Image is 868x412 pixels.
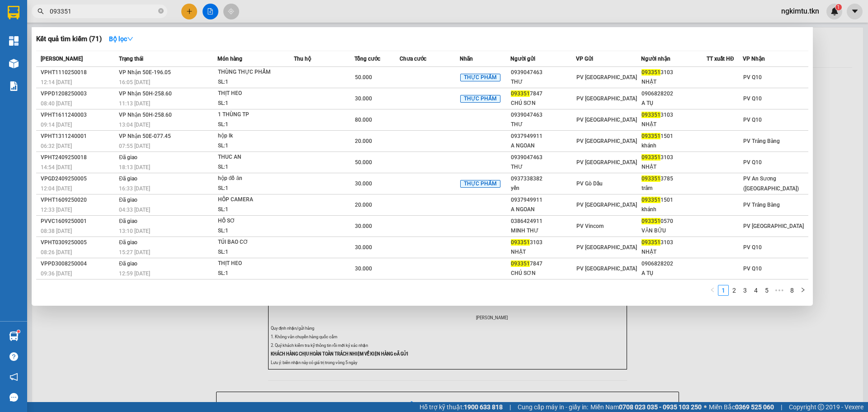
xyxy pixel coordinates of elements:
span: 08:40 [DATE] [41,100,72,107]
div: SL: 1 [218,184,286,194]
div: SL: 1 [218,99,286,109]
span: PV Q10 [743,159,762,166]
span: Tổng cước [354,56,380,62]
div: 0906828202 [642,89,706,99]
div: 0386424911 [511,217,576,226]
div: 3103 [642,153,706,162]
span: PV [GEOGRAPHIC_DATA] [576,117,637,123]
div: 7847 [511,259,576,269]
li: 8 [787,285,797,296]
span: VP Nhận 50E-077.45 [119,133,171,139]
span: 093351 [642,197,660,203]
span: 093351 [511,260,530,267]
h3: Kết quả tìm kiếm ( 71 ) [36,34,102,44]
a: 8 [787,285,797,295]
span: 30.000 [355,265,372,272]
div: SL: 1 [218,141,286,151]
div: 0906828202 [642,259,706,269]
span: notification [9,373,18,381]
div: NHẬT [642,77,706,87]
span: 093351 [511,90,530,97]
span: 08:26 [DATE] [41,249,72,256]
div: PVVC1609250001 [41,217,116,226]
span: 12:14 [DATE] [41,79,72,85]
div: VPPD3008250004 [41,259,116,269]
span: Trạng thái [119,56,143,62]
span: 30.000 [355,95,372,102]
span: 07:55 [DATE] [119,143,150,149]
span: VP Gửi [576,56,593,62]
div: khánh [642,141,706,151]
span: PV Q10 [743,117,762,123]
span: VP Nhận 50H-258.60 [119,112,172,118]
div: A TỤ [642,99,706,108]
span: PV [GEOGRAPHIC_DATA] [576,74,637,81]
div: A NGOAN [511,141,576,151]
span: PV [GEOGRAPHIC_DATA] [576,244,637,251]
span: 093351 [642,112,660,118]
a: 2 [729,285,739,295]
span: 30.000 [355,180,372,187]
div: A TỤ [642,269,706,278]
span: Người gửi [510,56,535,62]
span: TT xuất HĐ [707,56,734,62]
span: question-circle [9,352,18,361]
div: THÙNG THỰC PHẨM [218,67,286,77]
span: 13:10 [DATE] [119,228,150,234]
span: Người nhận [641,56,670,62]
span: THỰC PHẨM [460,180,500,188]
span: VP Nhận [743,56,765,62]
span: Món hàng [217,56,242,62]
span: 09:36 [DATE] [41,270,72,277]
div: NHẬT [642,162,706,172]
div: SL: 1 [218,226,286,236]
span: message [9,393,18,402]
img: warehouse-icon [9,331,19,341]
span: 12:59 [DATE] [119,270,150,277]
span: VP Nhận 50H-258.60 [119,90,172,97]
span: 13:04 [DATE] [119,122,150,128]
span: 50.000 [355,159,372,166]
div: VĂN BỬU [642,226,706,236]
div: 0937338382 [511,174,576,184]
span: Đã giao [119,175,137,182]
div: THỊT HEO [218,89,286,99]
span: PV [GEOGRAPHIC_DATA] [576,159,637,166]
span: 50.000 [355,74,372,81]
div: 0937949911 [511,195,576,205]
span: VP Nhận 50E-196.05 [119,69,171,76]
span: 12:33 [DATE] [41,207,72,213]
input: Tìm tên, số ĐT hoặc mã đơn [50,6,156,16]
div: VPHT1609250020 [41,195,116,205]
a: 5 [762,285,772,295]
img: logo-vxr [8,6,19,19]
div: 3103 [642,110,706,120]
span: 18:13 [DATE] [119,164,150,170]
span: 093351 [642,154,660,161]
div: 3103 [642,238,706,247]
div: 0937949911 [511,132,576,141]
li: 5 [761,285,772,296]
span: PV An Sương ([GEOGRAPHIC_DATA]) [743,175,799,192]
span: down [127,36,133,42]
div: hộp lk [218,131,286,141]
span: [PERSON_NAME] [41,56,83,62]
div: 3103 [511,238,576,247]
span: PV [GEOGRAPHIC_DATA] [743,223,804,229]
div: 3785 [642,174,706,184]
span: 12:04 [DATE] [41,185,72,192]
li: 4 [750,285,761,296]
div: A NGOAN [511,205,576,214]
li: Previous Page [707,285,718,296]
a: 4 [751,285,761,295]
span: 20.000 [355,202,372,208]
span: right [800,287,806,293]
div: THỊT HEO [218,259,286,269]
button: left [707,285,718,296]
span: left [710,287,715,293]
span: PV [GEOGRAPHIC_DATA] [576,202,637,208]
div: MINH THƯ [511,226,576,236]
div: 0939047463 [511,153,576,162]
div: NHẬT [511,247,576,257]
span: PV [GEOGRAPHIC_DATA] [576,265,637,272]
